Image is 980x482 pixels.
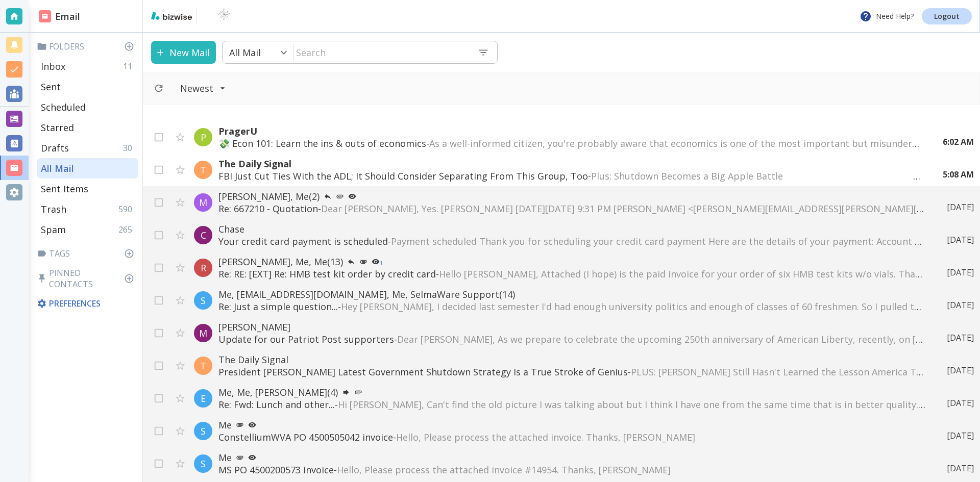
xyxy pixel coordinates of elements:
[947,365,974,376] p: [DATE]
[947,397,974,409] p: [DATE]
[248,453,256,462] svg: Your most recent message has not been opened yet
[201,131,206,143] p: P
[218,431,926,443] p: ConstelliumWVA PO 4500505042 invoice -
[947,299,974,311] p: [DATE]
[218,386,926,398] p: Me, Me, [PERSON_NAME] (4)
[201,392,206,404] p: E
[41,101,86,113] p: Scheduled
[37,199,138,219] div: Trash590
[218,235,926,247] p: Your credit card payment is scheduled -
[151,12,192,20] img: bizwise
[37,41,138,52] p: Folders
[200,360,206,372] p: T
[293,42,470,63] input: Search
[337,464,671,476] span: Hello, Please process the attached invoice #14954. Thanks, [PERSON_NAME]
[218,170,922,182] p: FBI Just Cut Ties With the ADL; It Should Consider Separating From This Group, Too -
[218,353,926,366] p: The Daily Signal
[41,60,65,72] p: Inbox
[41,142,69,154] p: Drafts
[41,162,74,174] p: All Mail
[218,451,926,464] p: Me
[380,261,383,266] p: 1
[218,464,926,476] p: MS PO 4500200573 invoice -
[218,256,926,268] p: [PERSON_NAME], Me, Me (13)
[229,46,261,59] p: All Mail
[367,256,387,268] button: 1
[201,458,206,470] p: S
[41,183,88,195] p: Sent Items
[943,169,974,180] p: 5:08 AM
[218,300,926,313] p: Re: Just a simple question... -
[201,294,206,307] p: S
[201,229,206,241] p: C
[218,398,926,411] p: Re: Fwd: Lunch and other... -
[37,248,138,259] p: Tags
[118,224,136,235] p: 265
[118,204,136,215] p: 590
[123,61,136,72] p: 11
[947,267,974,278] p: [DATE]
[37,56,138,77] div: Inbox11
[218,125,922,137] p: PragerU
[218,158,922,170] p: The Daily Signal
[218,333,926,345] p: Update for our Patriot Post supporters -
[201,425,206,437] p: S
[37,117,138,138] div: Starred
[218,268,926,280] p: Re: RE: [EXT] Re: HMB test kit order by credit card -
[170,77,236,99] button: Filter
[201,8,248,24] img: BioTech International
[201,262,206,274] p: R
[37,97,138,117] div: Scheduled
[218,366,926,378] p: President [PERSON_NAME] Latest Government Shutdown Strategy Is a True Stroke of Genius -
[218,202,926,215] p: Re: 667210 - Quotation -
[37,158,138,179] div: All Mail
[934,13,960,20] p: Logout
[248,421,256,429] svg: Your most recent message has not been opened yet
[218,190,926,202] p: [PERSON_NAME], Me (2)
[37,219,138,240] div: Spam265
[123,142,136,154] p: 30
[39,10,80,23] h2: Email
[199,327,207,339] p: M
[37,138,138,158] div: Drafts30
[37,179,138,199] div: Sent Items
[947,430,974,441] p: [DATE]
[37,298,136,309] p: Preferences
[922,8,972,24] a: Logout
[37,267,138,290] p: Pinned Contacts
[947,332,974,343] p: [DATE]
[860,10,914,22] p: Need Help?
[151,41,216,64] button: New Mail
[218,321,926,333] p: [PERSON_NAME]
[947,201,974,213] p: [DATE]
[41,203,66,215] p: Trash
[39,10,51,22] img: DashboardSidebarEmail.svg
[41,81,61,93] p: Sent
[943,136,974,147] p: 6:02 AM
[41,121,74,134] p: Starred
[218,419,926,431] p: Me
[218,223,926,235] p: Chase
[947,234,974,245] p: [DATE]
[150,79,168,97] button: Refresh
[35,294,138,313] div: Preferences
[218,137,922,149] p: 💸 Econ 101: Learn the ins & outs of economics -
[348,192,356,200] svg: Your most recent message has not been opened yet
[396,431,695,443] span: Hello, Please process the attached invoice. Thanks, [PERSON_NAME]
[41,223,66,236] p: Spam
[37,77,138,97] div: Sent
[199,196,207,209] p: M
[200,164,206,176] p: T
[218,288,926,300] p: Me, [EMAIL_ADDRESS][DOMAIN_NAME], Me, SelmaWare Support (14)
[947,463,974,474] p: [DATE]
